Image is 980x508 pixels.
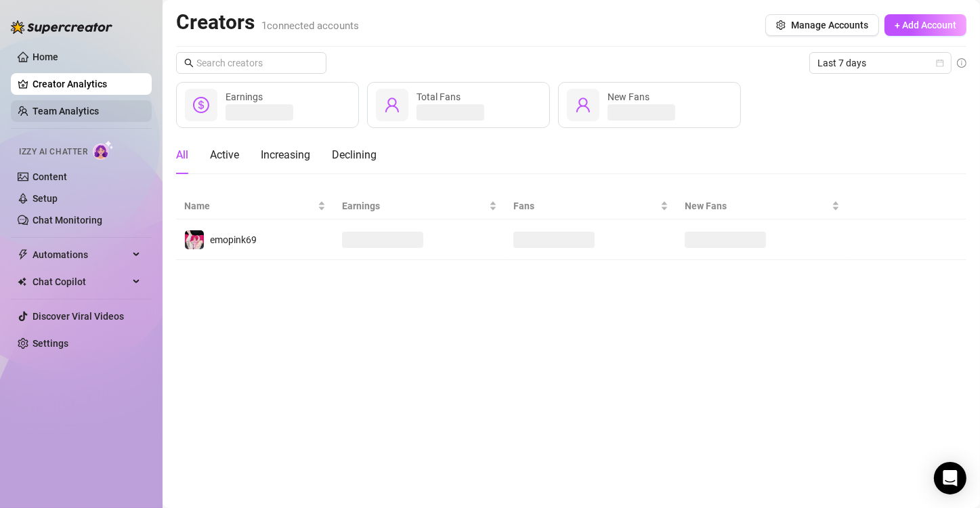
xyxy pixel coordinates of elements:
[33,51,58,62] a: Home
[193,97,209,113] span: dollar-circle
[33,193,58,204] a: Setup
[33,215,102,226] a: Chat Monitoring
[575,97,591,113] span: user
[513,198,658,213] span: Fans
[505,193,677,219] th: Fans
[176,147,188,163] div: All
[184,58,194,68] span: search
[176,9,359,35] h2: Creators
[184,198,315,213] span: Name
[196,56,307,70] input: Search creators
[677,193,848,219] th: New Fans
[342,198,486,213] span: Earnings
[33,311,124,322] a: Discover Viral Videos
[33,338,68,349] a: Settings
[608,91,649,102] span: New Fans
[934,462,966,494] div: Open Intercom Messenger
[936,59,944,67] span: calendar
[33,244,129,266] span: Automations
[885,14,966,36] button: + Add Account
[176,193,334,219] th: Name
[185,230,204,249] img: emopink69
[19,146,87,158] span: Izzy AI Chatter
[226,91,263,102] span: Earnings
[895,20,956,30] span: + Add Account
[210,234,257,245] span: emopink69
[791,20,868,30] span: Manage Accounts
[18,249,28,260] span: thunderbolt
[261,20,359,32] span: 1 connected accounts
[776,20,786,30] span: setting
[210,147,239,163] div: Active
[817,53,943,73] span: Last 7 days
[33,171,67,182] a: Content
[93,140,114,160] img: AI Chatter
[384,97,400,113] span: user
[332,147,377,163] div: Declining
[957,58,966,68] span: info-circle
[33,106,99,117] a: Team Analytics
[685,198,829,213] span: New Fans
[261,147,310,163] div: Increasing
[18,277,26,287] img: Chat Copilot
[417,91,461,102] span: Total Fans
[33,73,141,95] a: Creator Analytics
[11,20,112,34] img: logo-BBDzfeDw.svg
[33,271,129,293] span: Chat Copilot
[765,14,879,36] button: Manage Accounts
[334,193,505,219] th: Earnings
